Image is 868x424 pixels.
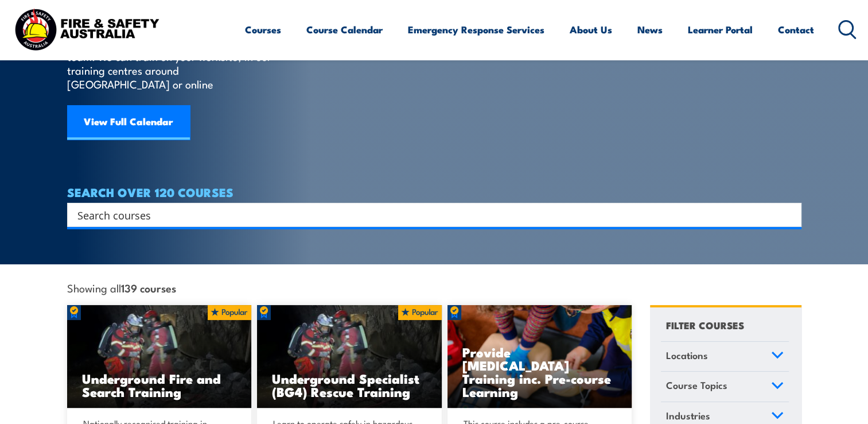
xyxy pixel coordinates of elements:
[661,372,789,402] a: Course Topics
[666,377,727,393] span: Course Topics
[67,305,252,408] img: Underground mine rescue
[666,408,710,423] span: Industries
[637,14,663,45] a: News
[257,305,442,408] a: Underground Specialist (BG4) Rescue Training
[121,280,176,295] strong: 139 courses
[306,14,383,45] a: Course Calendar
[77,206,776,223] input: Search input
[67,305,252,408] a: Underground Fire and Search Training
[781,207,797,223] button: Search magnifier button
[67,186,801,198] h4: SEARCH OVER 120 COURSES
[666,317,744,333] h4: FILTER COURSES
[67,105,190,140] a: View Full Calendar
[67,36,277,91] p: Find a course thats right for you and your team. We can train on your worksite, in our training c...
[272,372,427,398] h3: Underground Specialist (BG4) Rescue Training
[778,14,814,45] a: Contact
[661,342,789,372] a: Locations
[80,207,779,223] form: Search form
[257,305,442,408] img: Underground mine rescue
[67,282,176,294] span: Showing all
[462,345,617,398] h3: Provide [MEDICAL_DATA] Training inc. Pre-course Learning
[245,14,281,45] a: Courses
[447,305,632,408] a: Provide [MEDICAL_DATA] Training inc. Pre-course Learning
[688,14,753,45] a: Learner Portal
[408,14,544,45] a: Emergency Response Services
[447,305,632,408] img: Low Voltage Rescue and Provide CPR
[82,372,237,398] h3: Underground Fire and Search Training
[570,14,612,45] a: About Us
[666,348,708,363] span: Locations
